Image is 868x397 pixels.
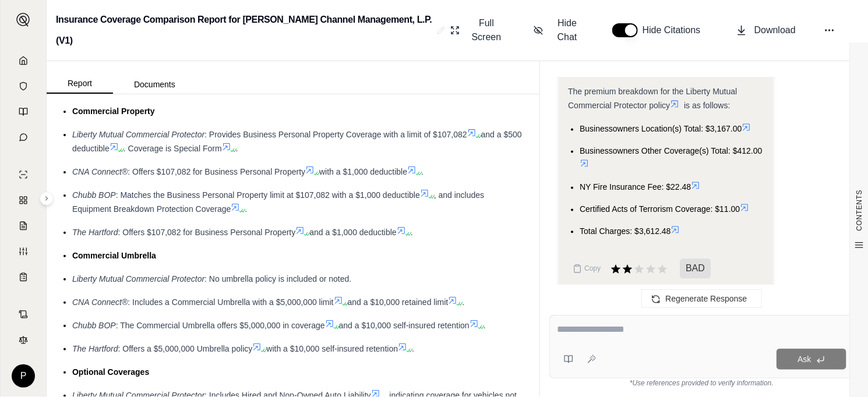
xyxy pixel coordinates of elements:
span: with a $1,000 deductible [319,167,407,176]
span: Liberty Mutual Commercial Protector [72,274,204,283]
span: : Includes a Commercial Umbrella with a $5,000,000 limit [128,297,333,307]
span: Full Screen [467,16,506,44]
span: . [245,204,247,214]
span: CNA Connect® [72,167,128,176]
span: Total Charges: $3,612.48 [580,226,671,236]
button: Ask [777,349,846,370]
span: Download [754,23,796,37]
a: Contract Analysis [8,303,39,326]
span: Copy [584,264,601,273]
span: Hide Citations [643,23,708,37]
span: . [484,321,486,330]
span: . [462,297,464,307]
span: . [411,228,413,237]
span: Businessowners Other Coverage(s) Total: $412.00 [580,146,762,155]
span: : Offers $107,082 for Business Personal Property [118,228,296,237]
span: Commercial Property [72,107,155,116]
span: and a $10,000 retained limit [348,297,449,307]
span: : Offers a $5,000,000 Umbrella policy [118,344,253,353]
a: Coverage Table [8,265,39,289]
span: Businessowners Location(s) Total: $3,167.00 [580,124,742,133]
span: Regenerate Response [665,294,747,303]
button: Hide Chat [529,12,589,49]
span: Commercial Umbrella [72,251,156,260]
span: CNA Connect® [72,297,128,307]
a: Documents Vault [8,75,39,98]
span: with a $10,000 self-insured retention [266,344,398,353]
span: . [236,144,238,153]
div: *Use references provided to verify information. [549,378,854,388]
span: Liberty Mutual Commercial Protector [72,130,204,139]
span: The Hartford [72,344,118,353]
button: Full Screen [446,12,510,49]
span: . [421,167,424,176]
a: Custom Report [8,240,39,263]
span: : The Commercial Umbrella offers $5,000,000 in coverage [116,321,325,330]
span: The premium breakdown for the Liberty Mutual Commercial Protector policy [568,87,737,110]
span: Ask [798,355,811,364]
span: NY Fire Insurance Fee: $22.48 [580,182,691,192]
button: Documents [113,75,196,94]
button: Regenerate Response [641,289,761,308]
span: : Offers $107,082 for Business Personal Property [128,167,305,176]
a: Claim Coverage [8,214,39,238]
span: CONTENTS [855,190,864,231]
span: BAD [680,258,711,278]
span: : Provides Business Personal Property Coverage with a limit of $107,082 [204,130,467,139]
button: Report [47,74,113,94]
a: Chat [8,126,39,149]
span: . [412,344,414,353]
span: : Matches the Business Personal Property limit at $107,082 with a $1,000 deductible [116,190,420,200]
a: Prompt Library [8,100,39,123]
button: Expand sidebar [40,192,54,205]
h2: Insurance Coverage Comparison Report for [PERSON_NAME] Channel Management, L.P. (V1) [56,9,432,51]
img: Expand sidebar [16,13,30,27]
span: : No umbrella policy is included or noted. [204,274,351,283]
span: and a $500 deductible [72,130,522,153]
span: and a $10,000 self-insured retention [339,321,470,330]
a: Single Policy [8,163,39,186]
span: , and includes Equipment Breakdown Protection Coverage [72,190,484,214]
a: Legal Search Engine [8,328,39,352]
button: Download [731,19,800,42]
span: Chubb BOP [72,190,116,200]
span: . Coverage is Special Form [124,144,222,153]
span: The Hartford [72,228,118,237]
a: Home [8,49,39,72]
a: Policy Comparisons [8,189,39,212]
button: Expand sidebar [12,8,35,31]
span: Optional Coverages [72,367,149,377]
span: is as follows: [684,101,730,110]
span: Hide Chat [551,16,584,44]
div: P [12,364,35,388]
span: Certified Acts of Terrorism Coverage: $11.00 [580,204,740,214]
span: Chubb BOP [72,321,116,330]
button: Copy [568,257,605,280]
span: and a $1,000 deductible [309,228,396,237]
